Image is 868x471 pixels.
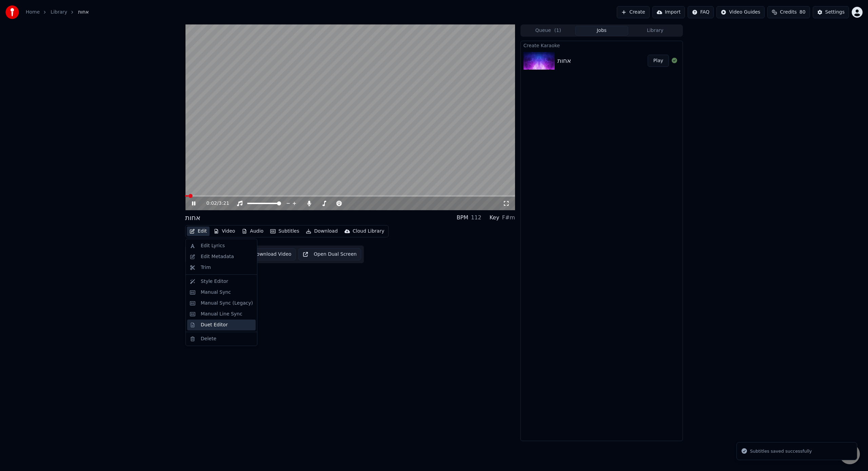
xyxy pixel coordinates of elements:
[78,9,89,16] span: אחות
[5,5,19,19] img: youka
[201,300,253,307] div: Manual Sync (Legacy)
[187,227,210,236] button: Edit
[750,448,812,455] div: Subtitles saved successfully
[298,248,361,260] button: Open Dual Screen
[628,26,682,36] button: Library
[206,200,223,207] div: /
[617,6,650,18] button: Create
[800,9,806,16] span: 80
[268,227,302,236] button: Subtitles
[471,214,481,222] div: 112
[652,6,685,18] button: Import
[557,56,571,66] div: אחות
[185,213,200,222] div: אחות
[201,336,216,342] div: Delete
[554,27,561,34] span: ( 1 )
[716,6,765,18] button: Video Guides
[240,248,296,260] button: Download Video
[26,9,89,16] nav: breadcrumb
[767,6,810,18] button: Credits80
[201,242,225,249] div: Edit Lyrics
[813,6,849,18] button: Settings
[521,41,683,49] div: Create Karaoke
[201,311,242,318] div: Manual Line Sync
[688,6,714,18] button: FAQ
[201,278,228,285] div: Style Editor
[825,9,845,16] div: Settings
[219,200,229,207] span: 3:21
[239,227,266,236] button: Audio
[211,227,238,236] button: Video
[201,322,228,328] div: Duet Editor
[51,9,67,16] a: Library
[206,200,217,207] span: 0:02
[353,228,384,235] div: Cloud Library
[457,214,468,222] div: BPM
[575,26,629,36] button: Jobs
[490,214,499,222] div: Key
[26,9,40,16] a: Home
[303,227,340,236] button: Download
[201,264,211,271] div: Trim
[648,55,669,67] button: Play
[502,214,515,222] div: F#m
[521,26,575,36] button: Queue
[201,253,234,260] div: Edit Metadata
[780,9,796,16] span: Credits
[201,289,231,296] div: Manual Sync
